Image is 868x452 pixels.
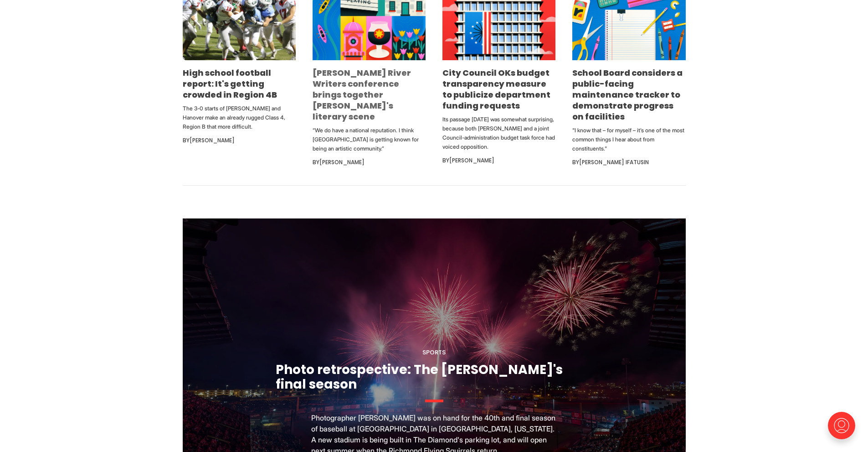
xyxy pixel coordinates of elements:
[190,136,235,144] a: [PERSON_NAME]
[183,67,277,100] a: High school football report: It's getting crowded in Region 4B
[572,157,685,168] div: By
[572,67,683,122] a: School Board considers a public-facing maintenance tracker to demonstrate progress on facilities
[313,157,426,168] div: By
[442,115,555,151] p: Its passage [DATE] was somewhat surprising, because both [PERSON_NAME] and a joint Council-admini...
[442,155,555,166] div: By
[572,126,685,153] p: "I know that – for myself – it’s one of the most common things I hear about from constituents."
[183,104,296,131] p: The 3-0 starts of [PERSON_NAME] and Hanover make an already rugged Class 4, Region B that more di...
[313,126,426,153] p: “We do have a national reputation. I think [GEOGRAPHIC_DATA] is getting known for being an artist...
[422,348,446,357] a: Sports
[276,361,563,393] a: Photo retrospective: The [PERSON_NAME]'s final season
[820,407,868,452] iframe: portal-trigger
[449,156,494,164] a: [PERSON_NAME]
[579,158,649,166] a: [PERSON_NAME] Ifatusin
[319,158,365,166] a: [PERSON_NAME]
[313,67,411,122] a: [PERSON_NAME] River Writers conference brings together [PERSON_NAME]'s literary scene
[442,67,550,111] a: City Council OKs budget transparency measure to publicize department funding requests
[183,135,296,146] div: By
